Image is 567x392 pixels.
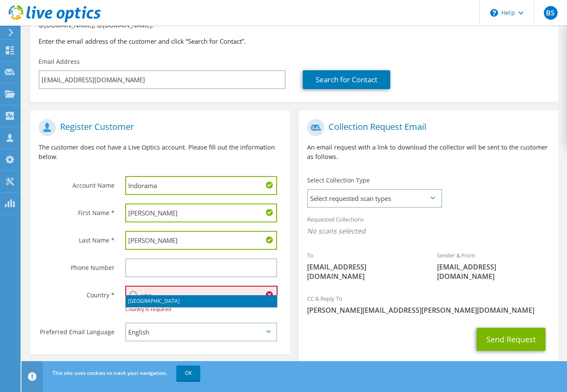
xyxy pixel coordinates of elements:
span: Select requested scan types [308,190,441,207]
label: Email Address [39,57,80,66]
li: [GEOGRAPHIC_DATA] [126,295,277,307]
div: To [299,246,428,285]
span: Country is required [125,305,171,313]
button: Send Request [477,328,546,351]
h3: Enter the email address of the customer and click “Search for Contact”. [39,36,550,46]
a: Search for Contact [303,70,390,89]
p: An email request with a link to download the collector will be sent to the customer as follows. [307,143,550,162]
span: This site uses cookies to track your navigation. [52,369,167,377]
label: Account Name [39,176,115,190]
label: Last Name * [39,231,115,245]
p: The customer does not have a Live Optics account. Please fill out the information below. [39,143,281,162]
div: Requested Collections [299,210,558,242]
h1: Collection Request Email [307,119,546,136]
span: No scans selected [307,226,550,236]
label: Country * [39,286,115,299]
div: Sender & From [428,246,558,285]
svg: \n [490,9,498,17]
span: BS [544,6,558,20]
span: [EMAIL_ADDRESS][DOMAIN_NAME] [307,262,420,281]
h1: Register Customer [39,119,277,136]
label: Select Collection Type [307,176,370,185]
label: First Name * [39,203,115,217]
div: CC & Reply To [299,290,558,319]
label: Phone Number [39,258,115,272]
a: OK [176,365,200,381]
span: [PERSON_NAME][EMAIL_ADDRESS][PERSON_NAME][DOMAIN_NAME] [307,305,550,315]
span: [EMAIL_ADDRESS][DOMAIN_NAME] [437,262,550,281]
label: Preferred Email Language [39,323,115,336]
